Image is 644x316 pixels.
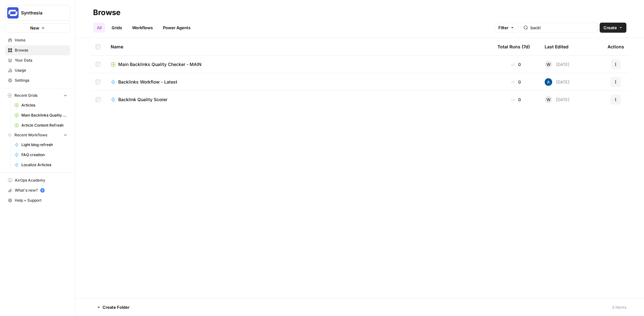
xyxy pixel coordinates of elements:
div: Total Runs (7d) [497,38,530,55]
div: Name [111,38,487,55]
a: AirOps Academy [5,175,70,185]
button: Create [600,23,626,33]
button: Filter [494,23,518,33]
a: Usage [5,65,70,75]
a: Article Content Refresh [12,120,70,130]
a: Power Agents [159,23,194,33]
a: Settings [5,75,70,85]
div: 0 [497,96,535,103]
img: he81ibor8lsei4p3qvg4ugbvimgp [545,78,552,86]
span: W [547,61,551,68]
div: Last Edited [545,38,569,55]
a: FAQ creation [12,150,70,160]
a: Backlinks Workflow - Latest [111,79,487,85]
div: Actions [608,38,624,55]
span: Browse [15,47,67,53]
input: Search [530,25,594,31]
span: Articles [21,102,67,108]
span: Synthesia [21,10,59,16]
a: Grids [108,23,126,33]
a: All [93,23,105,33]
span: Settings [15,78,67,83]
button: Workspace: Synthesia [5,5,70,21]
div: [DATE] [545,61,569,68]
span: Article Content Refresh [21,123,67,128]
a: Localize Articles [12,160,70,170]
div: 3 Items [612,304,626,310]
a: 5 [40,188,45,193]
span: New [30,25,39,31]
span: Your Data [15,57,67,63]
span: Home [15,37,67,43]
span: Backlink Quality Scorer [118,96,167,103]
a: Browse [5,45,70,55]
span: Main Backlinks Quality Checker - MAIN [21,112,67,118]
button: Help + Support [5,195,70,205]
button: Recent Workflows [5,130,70,140]
span: Light blog refresh [21,142,67,148]
a: Light blog refresh [12,140,70,150]
span: Help + Support [15,198,67,203]
button: What's new? 5 [5,185,70,195]
span: Main Backlinks Quality Checker - MAIN [118,61,202,68]
span: Backlinks Workflow - Latest [118,79,177,85]
a: Home [5,35,70,45]
button: New [5,23,70,33]
a: Workflows [128,23,157,33]
a: Backlink Quality Scorer [111,96,487,103]
span: Create [603,25,617,31]
span: Filter [498,25,508,31]
text: 5 [42,189,43,192]
div: [DATE] [545,96,569,103]
span: AirOps Academy [15,177,67,183]
span: W [547,96,551,103]
span: Create Folder [103,304,130,310]
a: Articles [12,100,70,110]
img: Synthesia Logo [7,7,19,19]
span: Recent Grids [14,93,37,98]
a: Your Data [5,55,70,65]
a: Main Backlinks Quality Checker - MAIN [12,110,70,120]
div: 0 [497,79,535,85]
span: Usage [15,68,67,73]
span: Localize Articles [21,162,67,168]
div: Browse [93,8,120,18]
button: Recent Grids [5,91,70,100]
div: [DATE] [545,78,569,86]
div: What's new? [5,186,70,195]
button: Create Folder [93,302,133,312]
span: FAQ creation [21,152,67,158]
a: Main Backlinks Quality Checker - MAIN [111,61,487,68]
span: Recent Workflows [14,132,47,138]
div: 0 [497,61,535,68]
